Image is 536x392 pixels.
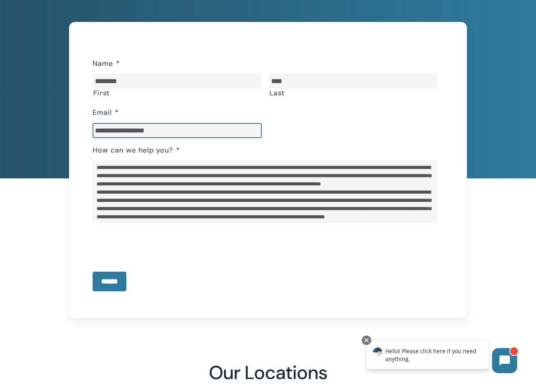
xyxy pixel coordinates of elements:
[93,108,119,117] label: Email
[31,361,504,384] h2: Our Locations
[93,146,180,155] label: How can we help you?
[93,229,212,259] iframe: reCAPTCHA
[269,89,438,97] label: Last
[93,89,262,97] label: First
[93,59,120,68] label: Name
[358,334,525,381] iframe: Chatbot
